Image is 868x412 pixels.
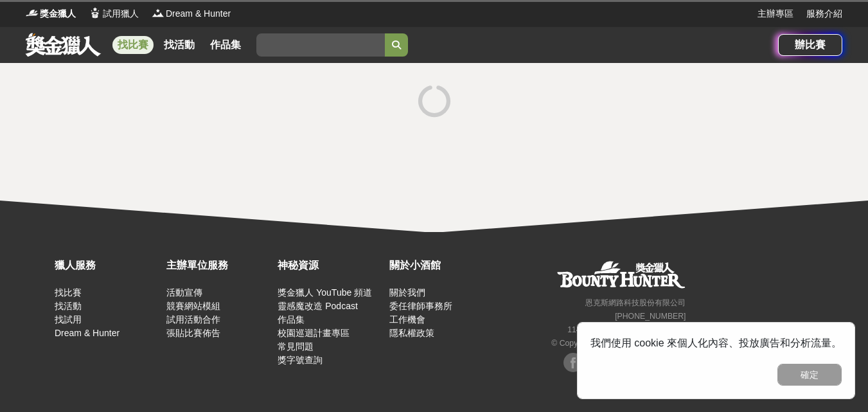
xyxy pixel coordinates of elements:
[590,337,842,348] span: 我們使用 cookie 來個人化內容、投放廣告和分析流量。
[112,36,154,54] a: 找比賽
[89,6,102,19] img: Logo
[55,258,160,273] div: 獵人服務
[40,7,76,21] span: 獎金獵人
[278,341,314,352] a: 常見問題
[55,314,82,325] a: 找試用
[389,287,425,298] a: 關於我們
[89,7,139,21] a: Logo試用獵人
[389,301,452,311] a: 委任律師事務所
[166,258,272,273] div: 主辦單位服務
[103,7,139,21] span: 試用獵人
[278,355,323,365] a: 獎字號查詢
[152,7,231,21] a: LogoDream & Hunter
[278,287,372,298] a: 獎金獵人 YouTube 頻道
[205,36,246,54] a: 作品集
[166,301,220,311] a: 競賽網站模組
[567,325,686,334] small: 11494 [STREET_ADDRESS] 3 樓
[777,364,842,386] button: 確定
[278,301,357,311] a: 靈感魔改造 Podcast
[806,7,842,21] a: 服務介紹
[55,287,82,298] a: 找比賽
[166,328,220,338] a: 張貼比賽佈告
[152,6,164,19] img: Logo
[563,353,583,372] img: Facebook
[278,314,305,325] a: 作品集
[166,7,231,21] span: Dream & Hunter
[389,328,434,338] a: 隱私權政策
[166,314,220,325] a: 試用活動合作
[389,258,495,273] div: 關於小酒館
[278,258,383,273] div: 神秘資源
[166,287,202,298] a: 活動宣傳
[278,328,350,338] a: 校園巡迴計畫專區
[159,36,200,54] a: 找活動
[585,298,686,307] small: 恩克斯網路科技股份有限公司
[55,301,82,311] a: 找活動
[389,314,425,325] a: 工作機會
[26,7,76,21] a: Logo獎金獵人
[615,312,686,321] small: [PHONE_NUMBER]
[26,6,39,19] img: Logo
[551,339,686,348] small: © Copyright 2025 . All Rights Reserved.
[55,328,120,338] a: Dream & Hunter
[757,7,793,21] a: 主辦專區
[778,34,842,56] a: 辦比賽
